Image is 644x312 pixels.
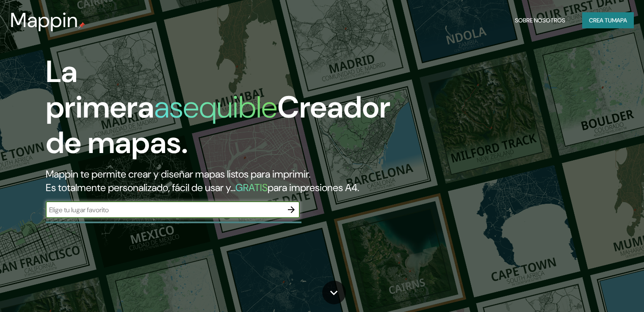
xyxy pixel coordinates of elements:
[511,12,569,28] button: Sobre nosotros
[515,16,565,24] font: Sobre nosotros
[589,16,612,24] font: Crea tu
[46,167,310,181] font: Mappin te permite crear y diseñar mapas listos para imprimir.
[235,181,268,194] font: GRATIS
[10,7,78,33] font: Mappin
[582,12,634,28] button: Crea tumapa
[154,88,277,127] font: asequible
[78,22,85,29] img: pin de mapeo
[46,181,235,194] font: Es totalmente personalizado, fácil de usar y...
[612,16,627,24] font: mapa
[46,205,283,215] input: Elige tu lugar favorito
[46,88,390,162] font: Creador de mapas.
[268,181,359,194] font: para impresiones A4.
[46,52,154,127] font: La primera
